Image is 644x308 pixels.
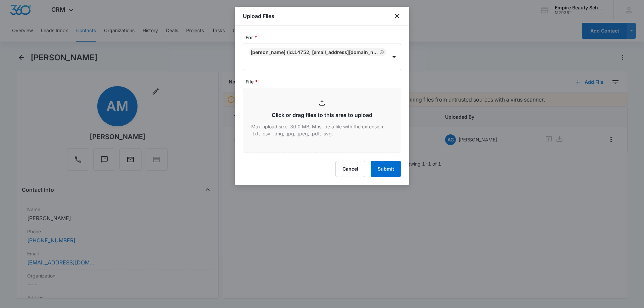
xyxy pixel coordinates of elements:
button: close [393,12,401,20]
label: File [246,78,404,85]
button: Cancel [335,161,365,177]
h1: Upload Files [243,12,274,20]
button: Submit [371,161,401,177]
div: Remove Angie Mochrie (ID:14752; angiemochrie7@gmail.com; (603) 401-8806) [378,50,384,54]
label: For [246,34,404,41]
div: [PERSON_NAME] (ID:14752; [EMAIL_ADDRESS][DOMAIN_NAME]; [PHONE_NUMBER]) [251,49,378,55]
